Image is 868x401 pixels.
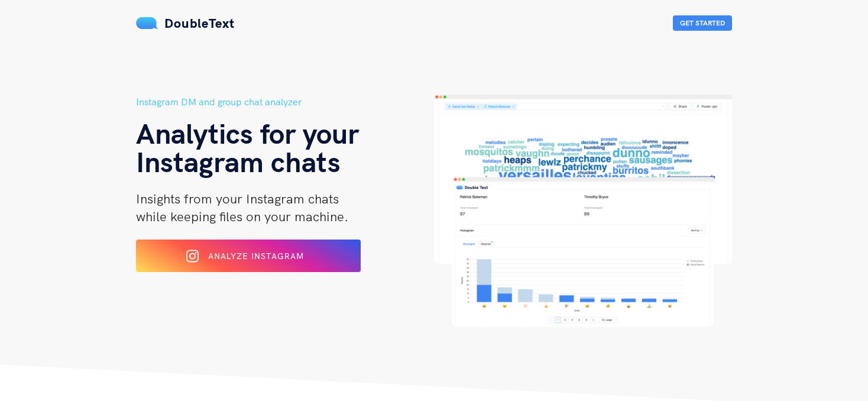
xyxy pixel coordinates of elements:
[136,15,235,31] a: DoubleText
[136,208,348,225] span: while keeping files on your machine.
[434,95,732,327] img: hero
[136,17,158,29] img: mS3x8y1f88AAAAABJRU5ErkJggg==
[136,255,361,266] a: Analyze Instagram
[136,190,339,207] span: Insights from your Instagram chats
[136,115,359,151] span: Analytics for your
[136,144,341,179] span: Instagram chats
[164,15,235,31] span: DoubleText
[208,251,304,261] span: Analyze Instagram
[673,15,732,31] button: Get Started
[136,95,434,109] h5: Instagram DM and group chat analyzer
[136,240,361,272] button: Analyze Instagram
